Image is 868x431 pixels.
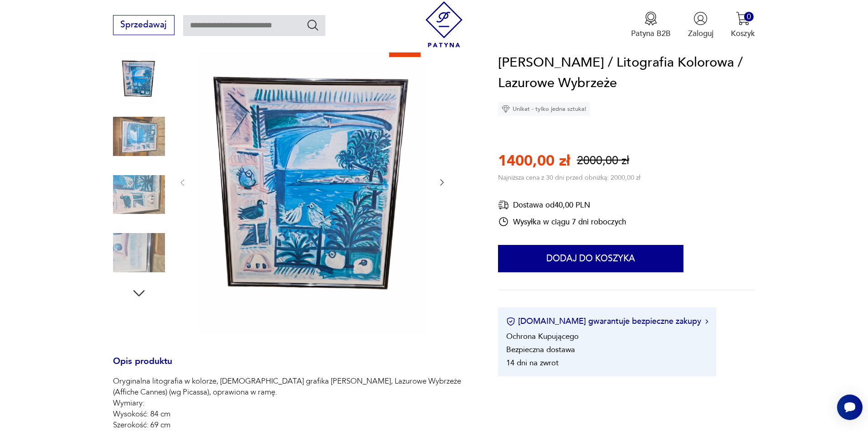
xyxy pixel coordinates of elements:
[498,173,640,182] p: Najniższa cena z 30 dni przed obniżką: 2000,00 zł
[631,11,671,39] button: Patyna B2B
[498,217,626,228] div: Wysyłka w ciągu 7 dni roboczych
[306,18,319,31] button: Szukaj
[577,153,629,169] p: 2000,00 zł
[421,1,467,47] img: Patyna - sklep z meblami i dekoracjami vintage
[688,11,714,39] button: Zaloguj
[506,358,559,369] li: 14 dni na zwrot
[498,200,509,211] img: Ikona dostawy
[113,376,472,431] p: Oryginalna litografia w kolorze, [DEMOGRAPHIC_DATA] grafika [PERSON_NAME], Lazurowe Wybrzeże (Aff...
[113,227,165,279] img: Zdjęcie produktu Henri Deschamps Lita. / Litografia Kolorowa / Lazurowe Wybrzeże
[644,11,658,26] img: Ikona medalu
[736,11,750,26] img: Ikona koszyka
[113,15,175,35] button: Sprzedawaj
[113,169,165,221] img: Zdjęcie produktu Henri Deschamps Lita. / Litografia Kolorowa / Lazurowe Wybrzeże
[506,317,515,326] img: Ikona certyfikatu
[498,151,570,171] p: 1400,00 zł
[498,52,755,94] h1: [PERSON_NAME] / Litografia Kolorowa / Lazurowe Wybrzeże
[688,28,714,39] p: Zaloguj
[198,30,426,334] img: Zdjęcie produktu Henri Deschamps Lita. / Litografia Kolorowa / Lazurowe Wybrzeże
[113,358,472,376] h3: Opis produktu
[498,200,626,211] div: Dostawa od 40,00 PLN
[113,110,165,162] img: Zdjęcie produktu Henri Deschamps Lita. / Litografia Kolorowa / Lazurowe Wybrzeże
[498,245,683,272] button: Dodaj do koszyka
[731,28,755,39] p: Koszyk
[837,395,863,420] iframe: Smartsupp widget button
[744,12,754,21] div: 0
[113,52,165,104] img: Zdjęcie produktu Henri Deschamps Lita. / Litografia Kolorowa / Lazurowe Wybrzeże
[631,11,671,39] a: Ikona medaluPatyna B2B
[506,332,579,342] li: Ochrona Kupującego
[113,22,175,29] a: Sprzedawaj
[506,345,575,355] li: Bezpieczna dostawa
[705,319,708,324] img: Ikona strzałki w prawo
[631,28,671,39] p: Patyna B2B
[693,11,708,26] img: Ikonka użytkownika
[506,316,708,327] button: [DOMAIN_NAME] gwarantuje bezpieczne zakupy
[502,105,510,113] img: Ikona diamentu
[731,11,755,39] button: 0Koszyk
[498,102,590,116] div: Unikat - tylko jedna sztuka!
